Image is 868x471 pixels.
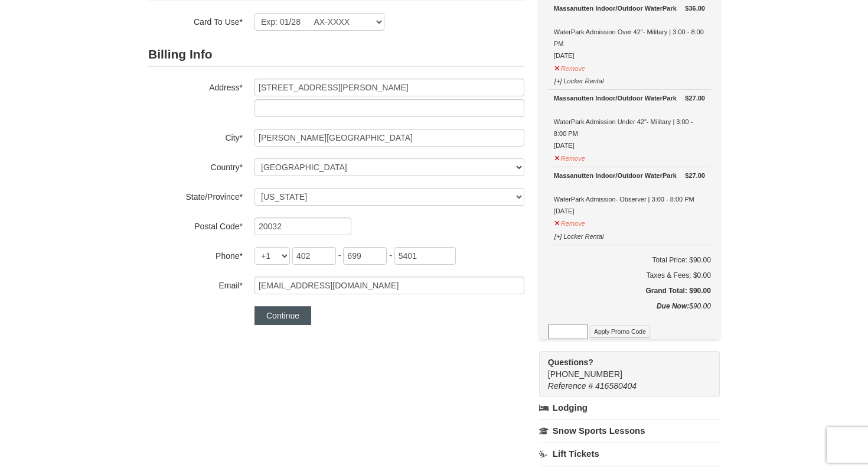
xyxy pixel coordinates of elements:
label: Postal Code* [148,217,243,232]
button: Remove [554,60,586,74]
div: WaterPark Admission Over 42"- Military | 3:00 - 8:00 PM [DATE] [554,2,705,61]
strong: $36.00 [685,2,705,14]
strong: $27.00 [685,92,705,104]
label: State/Province* [148,188,243,203]
button: [+] Locker Rental [554,72,604,87]
a: Lift Tickets [539,443,720,464]
strong: Questions? [548,358,593,367]
div: WaterPark Admission Under 42"- Military | 3:00 - 8:00 PM [DATE] [554,92,705,151]
span: 416580404 [595,381,637,391]
label: City* [148,129,243,144]
strong: $27.00 [685,170,705,181]
a: Lodging [539,397,720,418]
strong: Due Now: [657,302,689,310]
button: Remove [554,150,586,164]
div: $90.00 [548,300,711,324]
div: Massanutten Indoor/Outdoor WaterPark [554,2,705,14]
input: Billing Info [254,79,524,96]
span: - [338,251,341,260]
h5: Grand Total: $90.00 [548,285,711,297]
div: Massanutten Indoor/Outdoor WaterPark [554,170,705,181]
label: Country* [148,158,243,173]
h6: Total Price: $90.00 [548,254,711,266]
button: Remove [554,215,586,229]
button: [+] Locker Rental [554,228,604,242]
label: Email* [148,277,243,291]
label: Card To Use* [148,13,243,28]
label: Phone* [148,247,243,262]
input: xxx [343,247,387,265]
div: WaterPark Admission- Observer | 3:00 - 8:00 PM [DATE] [554,170,705,217]
div: Massanutten Indoor/Outdoor WaterPark [554,92,705,104]
label: Address* [148,79,243,93]
div: Taxes & Fees: $0.00 [548,269,711,281]
input: City [254,129,524,147]
h2: Billing Info [148,43,524,67]
button: Apply Promo Code [590,325,650,338]
input: Postal Code [254,217,351,235]
span: - [389,251,392,260]
span: [PHONE_NUMBER] [548,356,699,379]
input: xxxx [394,247,456,265]
input: xxx [292,247,336,265]
input: Email [254,277,524,294]
span: Reference # [548,381,593,391]
button: Continue [254,306,311,325]
a: Snow Sports Lessons [539,420,720,441]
